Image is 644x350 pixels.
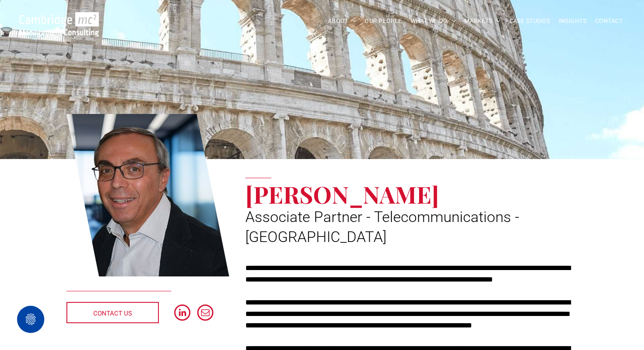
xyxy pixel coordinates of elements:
a: email [197,304,213,323]
a: WHAT WE DO [406,14,460,28]
img: Go to Homepage [20,12,99,37]
span: Associate Partner - Telecommunications - [GEOGRAPHIC_DATA] [245,208,519,246]
a: OUR PEOPLE [360,14,406,28]
a: ABOUT [324,14,361,28]
a: CONTACT [591,14,627,28]
a: Alessandro Forcina | Cambridge Management Consulting [66,113,229,278]
span: CONTACT US [93,303,132,324]
a: Your Business Transformed | Cambridge Management Consulting [20,13,99,22]
span: [PERSON_NAME] [245,178,439,210]
a: linkedin [174,304,190,323]
a: MARKETS [460,14,505,28]
a: CASE STUDIES [505,14,555,28]
a: CONTACT US [66,302,159,323]
a: INSIGHTS [555,14,591,28]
